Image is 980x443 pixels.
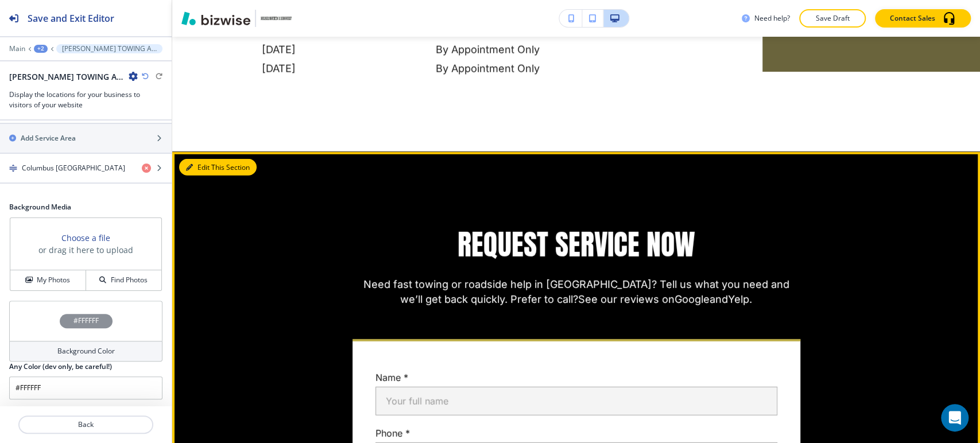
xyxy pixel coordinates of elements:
p: [PERSON_NAME] TOWING AND RECOVERY-1 [62,45,157,53]
p: REQUEST SERVICE NOW [458,226,695,264]
button: Main [9,45,25,53]
p: By Appointment Only [436,59,540,78]
button: My Photos [10,270,86,290]
p: [DATE] [262,40,296,59]
div: Choose a fileor drag it here to uploadMy PhotosFind Photos [9,217,162,292]
p: Name * [375,371,777,384]
h3: or drag it here to upload [38,244,133,256]
h4: Background Color [57,346,115,356]
h4: Find Photos [111,275,148,285]
p: Phone * [375,427,777,440]
button: Back [18,415,153,434]
p: [DATE] [262,59,296,78]
h3: Display the locations for your business to visitors of your website [9,90,162,110]
h4: #FFFFFF [73,316,99,326]
button: #FFFFFFBackground Color [9,301,162,362]
p: Save Draft [814,13,851,24]
button: +2 [34,45,48,53]
button: [PERSON_NAME] TOWING AND RECOVERY-1 [56,44,162,53]
h2: Any Color (dev only, be careful!) [9,362,112,372]
button: Edit This Section [179,159,257,176]
h2: Background Media [9,202,162,212]
p: Contact Sales [890,13,935,24]
p: Need fast towing or roadside help in [GEOGRAPHIC_DATA]? Tell us what you need and we’ll get back ... [353,277,800,307]
a: See our reviews on [578,293,675,305]
button: Contact Sales [875,9,971,28]
button: Save Draft [799,9,866,28]
p: By Appointment Only [436,40,540,59]
a: Yelp [728,293,749,305]
a: Google [675,293,710,305]
h2: [PERSON_NAME] TOWING AND RECOVERY-1 [9,71,124,83]
button: Find Photos [86,270,161,290]
p: Back [20,419,152,430]
h2: Save and Exit Editor [28,11,114,25]
h3: Need help? [754,13,790,24]
h4: Columbus [GEOGRAPHIC_DATA] [22,163,125,173]
h2: Add Service Area [21,133,76,143]
a: . [749,293,752,305]
h4: My Photos [37,275,70,285]
img: Bizwise Logo [181,11,250,25]
a: and [710,293,728,305]
button: Choose a file [61,232,110,244]
div: Open Intercom Messenger [941,404,969,432]
img: Your Logo [261,17,292,20]
img: Drag [9,164,17,172]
